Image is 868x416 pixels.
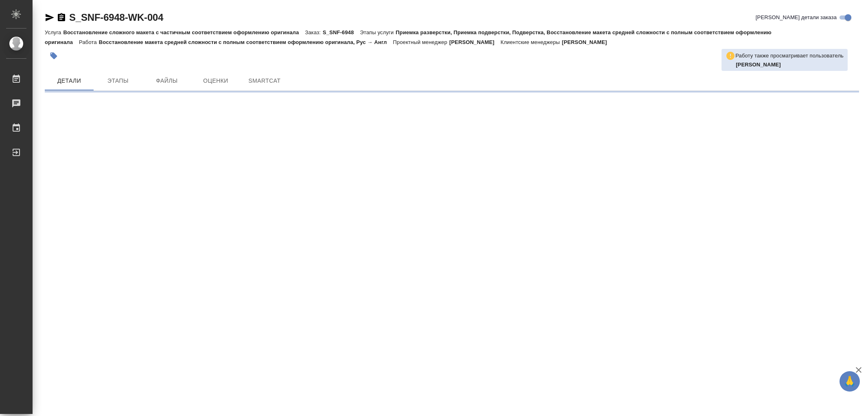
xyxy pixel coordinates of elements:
[50,76,89,86] span: Детали
[79,39,99,45] p: Работа
[196,76,235,86] span: Оценки
[245,76,284,86] span: SmartCat
[98,76,138,86] span: Этапы
[735,52,844,60] p: Работу также просматривает пользователь
[45,29,63,35] p: Услуга
[147,76,186,86] span: Файлы
[99,39,393,45] p: Восстановление макета средней сложности с полным соответствием оформлению оригинала, Рус → Англ
[45,47,63,65] button: Добавить тэг
[45,13,55,22] button: Скопировать ссылку для ЯМессенджера
[756,13,837,22] span: [PERSON_NAME] детали заказа
[63,29,305,35] p: Восстановление сложного макета с частичным соответствием оформлению оригинала
[57,13,66,22] button: Скопировать ссылку
[736,61,844,69] p: Васильева Наталья
[393,39,449,45] p: Проектный менеджер
[843,373,857,390] span: 🙏
[45,29,772,45] p: Приемка разверстки, Приемка подверстки, Подверстка, Восстановление макета средней сложности с пол...
[562,39,613,45] p: [PERSON_NAME]
[449,39,501,45] p: [PERSON_NAME]
[736,62,781,68] b: [PERSON_NAME]
[360,29,396,35] p: Этапы услуги
[69,12,163,23] a: S_SNF-6948-WK-004
[323,29,360,35] p: S_SNF-6948
[305,29,323,35] p: Заказ:
[501,39,562,45] p: Клиентские менеджеры
[840,371,860,392] button: 🙏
